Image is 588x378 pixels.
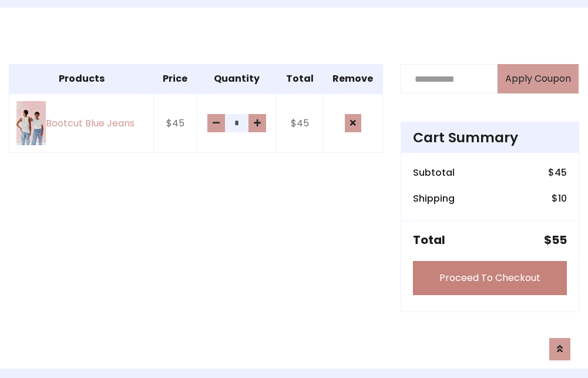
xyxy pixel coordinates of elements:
td: $45 [277,93,322,152]
th: Total [277,65,322,94]
a: Proceed To Checkout [413,261,567,295]
th: Price [154,65,197,94]
h5: Total [413,233,445,247]
span: 45 [555,166,567,179]
h5: $ [544,233,567,247]
button: Apply Coupon [498,64,579,93]
th: Quantity [197,65,277,94]
h6: $ [552,193,567,204]
a: Bootcut Blue Jeans [16,101,146,145]
td: $45 [154,93,197,152]
h4: Cart Summary [413,129,567,146]
h6: $ [548,167,567,178]
th: Remove [322,65,382,94]
h6: Shipping [413,193,455,204]
span: 55 [552,232,567,248]
th: Products [9,65,154,94]
h6: Subtotal [413,167,455,178]
span: 10 [558,192,567,205]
